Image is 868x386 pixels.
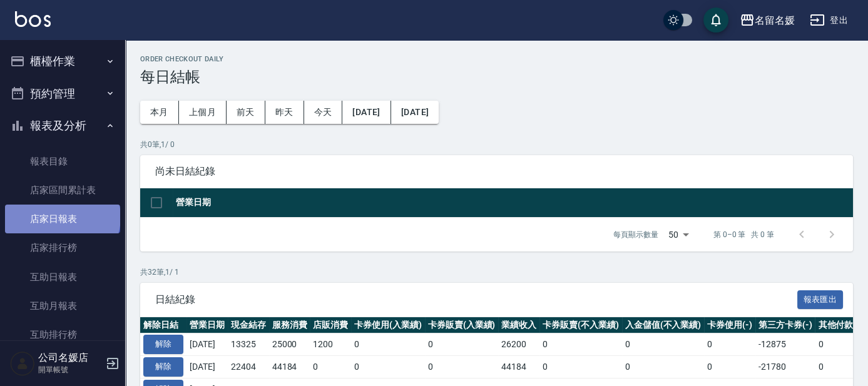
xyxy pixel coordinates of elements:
[140,55,853,63] h2: Order checkout daily
[735,8,800,33] button: 名留名媛
[498,317,539,333] th: 業績收入
[5,45,120,78] button: 櫃檯作業
[227,101,265,124] button: 前天
[703,8,728,33] button: save
[539,356,622,378] td: 0
[613,229,658,240] p: 每頁顯示數量
[10,351,35,376] img: Person
[797,290,844,310] button: 報表匯出
[342,101,391,124] button: [DATE]
[498,333,539,356] td: 26200
[15,11,51,27] img: Logo
[310,317,351,333] th: 店販消費
[713,229,774,240] p: 第 0–0 筆 共 0 筆
[704,333,755,356] td: 0
[755,13,795,28] div: 名留名媛
[5,78,120,110] button: 預約管理
[155,165,838,178] span: 尚未日結紀錄
[140,101,179,124] button: 本月
[179,101,227,124] button: 上個月
[663,218,693,251] div: 50
[269,333,310,356] td: 25000
[5,176,120,205] a: 店家區間累計表
[5,263,120,292] a: 互助日報表
[269,317,310,333] th: 服務消費
[425,356,499,378] td: 0
[5,205,120,233] a: 店家日報表
[5,109,120,142] button: 報表及分析
[805,9,853,32] button: 登出
[143,357,183,377] button: 解除
[304,101,343,124] button: 今天
[228,356,269,378] td: 22404
[173,188,853,218] th: 營業日期
[622,317,705,333] th: 入金儲值(不入業績)
[310,356,351,378] td: 0
[5,292,120,320] a: 互助月報表
[143,335,183,354] button: 解除
[269,356,310,378] td: 44184
[539,317,622,333] th: 卡券販賣(不入業績)
[186,333,228,356] td: [DATE]
[228,317,269,333] th: 現金結存
[622,356,705,378] td: 0
[186,317,228,333] th: 營業日期
[539,333,622,356] td: 0
[351,333,425,356] td: 0
[391,101,439,124] button: [DATE]
[797,293,844,305] a: 報表匯出
[228,333,269,356] td: 13325
[5,147,120,176] a: 報表目錄
[140,139,853,150] p: 共 0 筆, 1 / 0
[186,356,228,378] td: [DATE]
[5,320,120,349] a: 互助排行榜
[140,317,186,333] th: 解除日結
[140,267,853,278] p: 共 32 筆, 1 / 1
[755,356,815,378] td: -21780
[351,356,425,378] td: 0
[351,317,425,333] th: 卡券使用(入業績)
[425,333,499,356] td: 0
[140,68,853,86] h3: 每日結帳
[155,293,797,306] span: 日結紀錄
[704,356,755,378] td: 0
[425,317,499,333] th: 卡券販賣(入業績)
[5,233,120,262] a: 店家排行榜
[755,317,815,333] th: 第三方卡券(-)
[755,333,815,356] td: -12875
[704,317,755,333] th: 卡券使用(-)
[498,356,539,378] td: 44184
[265,101,304,124] button: 昨天
[622,333,705,356] td: 0
[310,333,351,356] td: 1200
[38,364,102,375] p: 開單帳號
[38,352,102,364] h5: 公司名媛店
